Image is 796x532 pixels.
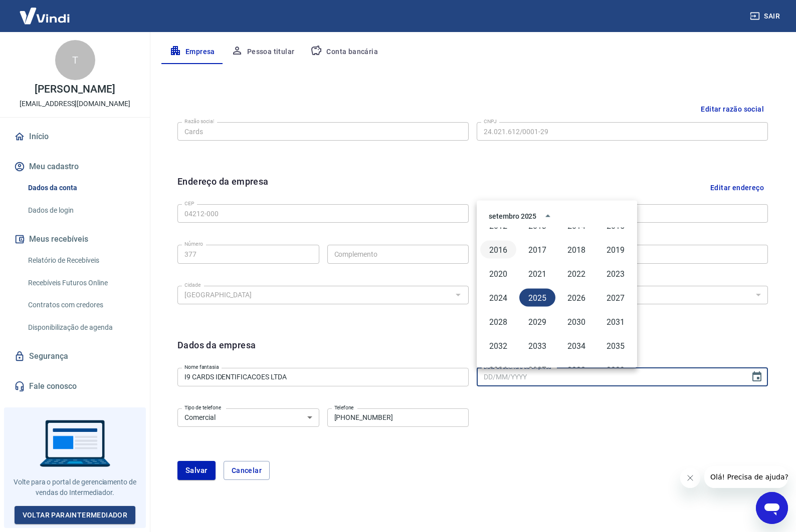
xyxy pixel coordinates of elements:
button: 2034 [558,337,594,355]
button: 2017 [519,241,555,259]
button: Meu cadastro [12,156,138,178]
a: Contratos com credores [24,295,138,315]
button: Pessoa titular [223,40,303,64]
a: Dados de login [24,200,138,221]
button: Meus recebíveis [12,228,138,250]
button: 2025 [519,289,555,307]
button: Cancelar [224,461,270,480]
button: Conta bancária [302,40,386,64]
button: 2020 [480,265,516,283]
label: Razão social [184,118,214,125]
div: setembro 2025 [489,211,536,221]
p: [PERSON_NAME] [35,84,115,95]
a: Início [12,126,138,148]
a: Segurança [12,345,138,367]
label: Telefone [334,404,354,411]
button: 2037 [519,361,555,379]
button: 2023 [598,265,634,283]
label: Rua [484,200,493,207]
input: Digite aqui algumas palavras para buscar a cidade [180,289,449,301]
a: Voltar paraIntermediador [15,506,136,524]
label: CEP [184,200,194,207]
button: 2031 [598,313,634,331]
img: Vindi [12,1,77,31]
a: Recebíveis Futuros Online [24,273,138,293]
button: 2027 [598,289,634,307]
button: 2035 [598,337,634,355]
a: Dados da conta [24,178,138,198]
span: Olá! Precisa de ajuda? [6,7,84,15]
button: 2018 [558,241,594,259]
button: 2024 [480,289,516,307]
iframe: Botão para abrir a janela de mensagens [756,492,788,524]
button: 2036 [480,361,516,379]
button: 2039 [598,361,634,379]
label: Tipo de telefone [184,404,221,411]
button: 2021 [519,265,555,283]
h6: Endereço da empresa [177,175,269,200]
button: 2030 [558,313,594,331]
iframe: Mensagem da empresa [704,466,788,488]
label: Número [184,240,203,248]
button: 2019 [598,241,634,259]
button: 2033 [519,337,555,355]
button: Editar endereço [706,175,768,200]
button: 2038 [558,361,594,379]
button: 2016 [480,241,516,259]
button: Editar razão social [697,100,768,119]
label: Nome fantasia [184,363,219,371]
a: Relatório de Recebíveis [24,250,138,271]
button: 2032 [480,337,516,355]
label: Data de abertura da empresa [484,363,551,371]
iframe: Fechar mensagem [680,468,700,488]
button: 2029 [519,313,555,331]
h6: Dados da empresa [177,338,256,364]
button: Empresa [161,40,223,64]
a: Disponibilização de agenda [24,317,138,338]
button: Salvar [177,461,216,480]
p: [EMAIL_ADDRESS][DOMAIN_NAME] [20,99,130,109]
button: 2026 [558,289,594,307]
a: Fale conosco [12,375,138,397]
label: CNPJ [484,118,497,125]
button: Sair [748,7,784,26]
div: T [55,40,95,80]
button: 2022 [558,265,594,283]
button: Choose date [747,367,767,387]
label: Cidade [184,281,201,289]
button: year view is open, switch to calendar view [539,208,556,225]
button: 2028 [480,313,516,331]
input: DD/MM/YYYY [477,368,743,386]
